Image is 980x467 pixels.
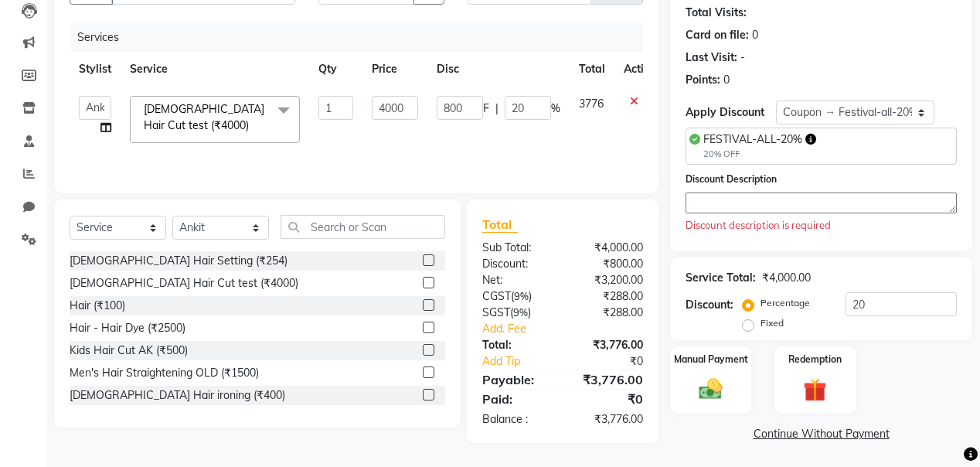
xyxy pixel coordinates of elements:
[144,102,264,132] span: [DEMOGRAPHIC_DATA] Hair Cut test (₹4000)
[70,365,259,381] div: Men's Hair Straightening OLD (₹1500)
[249,118,256,132] a: x
[686,72,720,88] div: Points:
[762,270,811,286] div: ₹4,000.00
[752,27,758,43] div: 0
[686,270,756,286] div: Service Total:
[740,49,745,66] div: -
[674,353,748,366] label: Manual Payment
[686,5,747,21] div: Total Visits:
[578,353,655,370] div: ₹0
[70,52,121,87] th: Stylist
[471,321,655,337] a: Add. Fee
[796,376,834,404] img: _gift.svg
[471,337,563,353] div: Total:
[70,387,285,404] div: [DEMOGRAPHIC_DATA] Hair ironing (₹400)
[362,52,427,87] th: Price
[692,376,730,403] img: _cash.svg
[471,390,563,408] div: Paid:
[121,52,309,87] th: Service
[495,101,499,117] span: |
[281,215,445,239] input: Search or Scan
[70,320,185,336] div: Hair - Hair Dye (₹2500)
[563,370,655,389] div: ₹3,776.00
[761,296,810,310] label: Percentage
[471,411,563,428] div: Balance :
[686,218,957,233] div: Discount description is required
[309,52,362,87] th: Qty
[686,27,749,43] div: Card on file:
[563,390,655,408] div: ₹0
[686,297,733,313] div: Discount:
[514,290,529,302] span: 9%
[570,52,614,87] th: Total
[563,411,655,428] div: ₹3,776.00
[686,172,777,186] label: Discount Description
[723,72,730,88] div: 0
[551,101,560,117] span: %
[614,52,665,87] th: Action
[563,240,655,256] div: ₹4,000.00
[482,289,511,303] span: CGST
[471,240,563,256] div: Sub Total:
[70,343,188,359] div: Kids Hair Cut AK (₹500)
[563,256,655,272] div: ₹800.00
[427,52,570,87] th: Disc
[686,49,737,66] div: Last Visit:
[761,316,784,330] label: Fixed
[686,104,776,121] div: Apply Discount
[471,305,563,321] div: ( )
[70,275,298,291] div: [DEMOGRAPHIC_DATA] Hair Cut test (₹4000)
[703,132,802,146] span: FESTIVAL-ALL-20%
[471,272,563,288] div: Net:
[70,298,125,314] div: Hair (₹100)
[563,288,655,305] div: ₹288.00
[70,253,288,269] div: [DEMOGRAPHIC_DATA] Hair Setting (₹254)
[579,97,604,111] span: 3776
[471,370,563,389] div: Payable:
[71,23,655,52] div: Services
[563,337,655,353] div: ₹3,776.00
[482,305,510,319] span: SGST
[471,256,563,272] div: Discount:
[471,288,563,305] div: ( )
[483,101,489,117] span: F
[673,426,969,442] a: Continue Without Payment
[513,306,528,319] span: 9%
[703,148,816,161] div: 20% OFF
[471,353,578,370] a: Add Tip
[563,272,655,288] div: ₹3,200.00
[482,216,518,233] span: Total
[563,305,655,321] div: ₹288.00
[788,353,842,366] label: Redemption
